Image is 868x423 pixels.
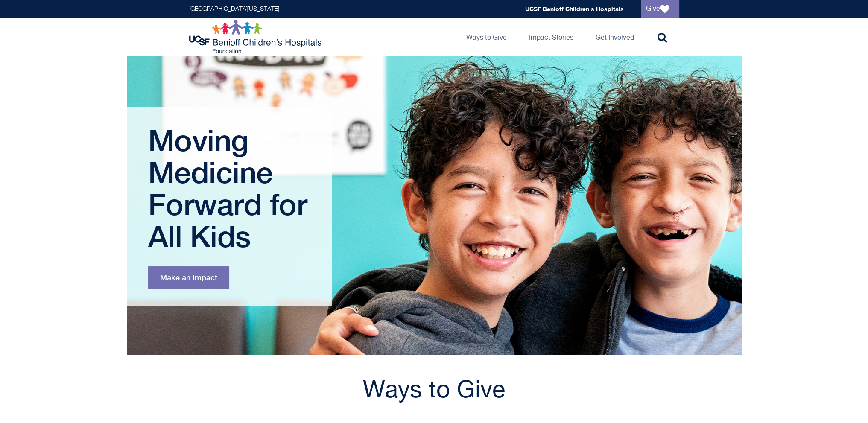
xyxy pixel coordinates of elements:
[589,18,641,56] a: Get Involved
[189,376,679,406] h2: Ways to Give
[148,266,229,289] a: Make an Impact
[189,20,324,54] img: Logo for UCSF Benioff Children's Hospitals Foundation
[189,6,279,12] a: [GEOGRAPHIC_DATA][US_STATE]
[522,18,580,56] a: Impact Stories
[459,18,514,56] a: Ways to Give
[148,124,313,252] h1: Moving Medicine Forward for All Kids
[525,5,624,12] a: UCSF Benioff Children's Hospitals
[641,0,679,18] a: Give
